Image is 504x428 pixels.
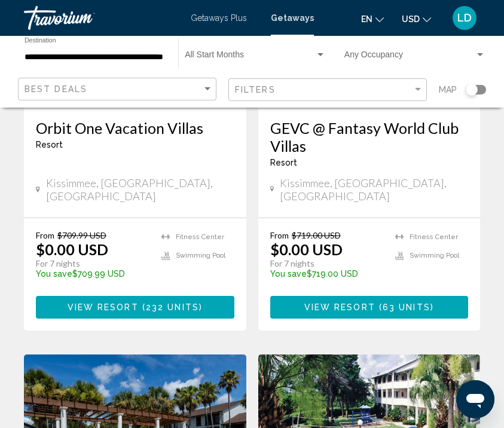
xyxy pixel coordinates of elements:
span: View Resort [68,303,139,313]
span: Resort [270,158,297,167]
iframe: Button to launch messaging window [456,380,494,418]
a: Getaways Plus [191,13,247,23]
span: Filters [235,85,276,94]
span: $709.99 USD [57,230,106,240]
span: $719.00 USD [292,230,341,240]
span: LD [457,12,472,24]
span: Swimming Pool [176,252,225,259]
button: Change language [361,10,384,27]
p: $0.00 USD [36,240,108,258]
button: View Resort(63 units) [270,296,469,318]
mat-select: Sort by [25,84,213,94]
p: $0.00 USD [270,240,343,258]
button: View Resort(232 units) [36,296,234,318]
a: Travorium [24,6,179,30]
span: Swimming Pool [410,252,459,259]
button: Change currency [402,10,431,27]
span: Map [439,81,457,98]
span: Kissimmee, [GEOGRAPHIC_DATA], [GEOGRAPHIC_DATA] [280,176,468,203]
span: Fitness Center [176,233,224,241]
span: From [270,230,289,240]
span: Best Deals [25,84,87,94]
span: You save [36,269,72,279]
span: ( ) [375,303,434,313]
p: For 7 nights [36,258,149,269]
p: $719.00 USD [270,269,384,279]
span: From [36,230,54,240]
span: ( ) [139,303,203,313]
span: USD [402,14,420,24]
span: en [361,14,372,24]
span: Fitness Center [410,233,458,241]
span: Resort [36,140,63,149]
a: Getaways [271,13,314,23]
a: GEVC @ Fantasy World Club Villas [270,119,469,155]
p: $709.99 USD [36,269,149,279]
span: 63 units [383,303,430,313]
button: User Menu [449,5,480,30]
span: View Resort [304,303,375,313]
span: Kissimmee, [GEOGRAPHIC_DATA], [GEOGRAPHIC_DATA] [46,176,234,203]
span: You save [270,269,307,279]
button: Filter [228,78,427,102]
span: 232 units [146,303,199,313]
p: For 7 nights [270,258,384,269]
a: Orbit One Vacation Villas [36,119,234,137]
